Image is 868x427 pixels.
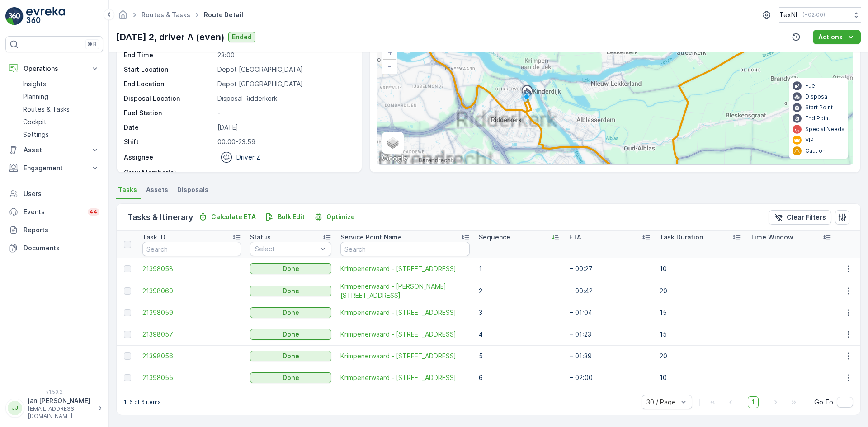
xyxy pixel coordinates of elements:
p: 1 [479,264,560,273]
p: VIP [805,136,814,144]
p: Task Duration [660,233,703,242]
button: Engagement [5,159,103,177]
td: + 02:00 [565,367,655,389]
p: Time Window [750,233,793,242]
p: Disposal Ridderkerk [217,94,352,103]
p: 15 [660,308,741,317]
span: v 1.50.2 [5,389,103,394]
p: Events [24,207,82,216]
p: [DATE] 2, driver A (even) [116,30,225,44]
p: Done [283,308,299,317]
p: 00:00-23:59 [217,137,352,146]
td: + 00:42 [565,280,655,302]
td: + 01:04 [565,302,655,324]
a: Documents [5,239,103,257]
span: Disposals [177,185,208,194]
p: 15 [660,330,741,339]
p: 44 [90,208,98,216]
p: 3 [479,308,560,317]
p: Shift [124,137,214,146]
span: − [387,62,392,70]
p: Settings [23,130,49,139]
p: Users [24,189,99,198]
button: Done [250,263,331,274]
span: Go To [814,398,833,407]
p: 6 [479,373,560,382]
button: Ended [228,32,255,42]
a: Krimpenerwaard - Albert Plesmanstraat 4 [340,282,470,300]
button: Asset [5,141,103,159]
p: 10 [660,264,741,273]
button: JJjan.[PERSON_NAME][EMAIL_ADDRESS][DOMAIN_NAME] [5,396,103,420]
p: Depot [GEOGRAPHIC_DATA] [217,65,352,74]
p: Done [283,352,299,361]
button: Done [250,372,331,383]
p: ETA [569,233,581,242]
p: 2 [479,286,560,296]
a: 21398056 [142,352,241,361]
a: Zoom Out [383,60,396,73]
a: Homepage [118,13,128,21]
input: Search [340,242,470,256]
p: Done [283,330,299,339]
a: Insights [19,78,103,90]
p: - [217,108,352,117]
span: Assets [146,185,168,194]
a: Krimpenerwaard - Doelenplein 5 [340,330,470,339]
p: Special Needs [805,126,844,133]
button: Done [250,329,331,340]
a: Open this area in Google Maps (opens a new window) [380,153,410,164]
span: 21398059 [142,308,241,317]
span: 21398060 [142,286,241,296]
p: Caution [805,147,826,155]
p: 10 [660,373,741,382]
p: Routes & Tasks [23,105,70,114]
p: Sequence [479,233,510,242]
button: Done [250,286,331,296]
p: Service Point Name [340,233,402,242]
p: Asset [24,145,85,155]
td: + 00:27 [565,258,655,280]
span: Krimpenerwaard - [STREET_ADDRESS] [340,264,470,273]
button: Done [250,307,331,318]
span: Krimpenerwaard - [STREET_ADDRESS] [340,373,470,382]
p: Documents [24,244,99,253]
p: Insights [23,80,46,89]
p: Cockpit [23,117,47,127]
a: Planning [19,90,103,103]
p: Reports [24,225,99,235]
p: Calculate ETA [211,212,256,221]
a: 21398055 [142,373,241,382]
button: Bulk Edit [261,211,308,222]
p: Start Location [124,65,214,74]
button: Done [250,351,331,361]
div: Toggle Row Selected [124,309,131,316]
a: Krimpenerwaard - Vlierstraat 16 [340,373,470,382]
span: Krimpenerwaard - [STREET_ADDRESS] [340,308,470,317]
a: Events44 [5,203,103,221]
p: Actions [818,33,843,42]
div: Toggle Row Selected [124,374,131,381]
input: Search [142,242,241,256]
a: Krimpenerwaard - Kerkplein 4 [340,264,470,273]
span: + [388,49,392,56]
button: Clear Filters [769,210,831,225]
a: Krimpenerwaard - Bergambachterstraat 9 [340,308,470,317]
p: Planning [23,92,48,101]
p: Clear Filters [787,213,826,222]
p: Fuel Station [124,108,214,117]
p: Bulk Edit [278,212,305,221]
a: 21398057 [142,330,241,339]
p: Disposal [805,93,829,100]
td: + 01:23 [565,324,655,345]
a: Layers [383,133,403,153]
p: 5 [479,352,560,361]
p: [DATE] [217,123,352,132]
a: Cockpit [19,116,103,128]
button: Operations [5,60,103,78]
div: Toggle Row Selected [124,287,131,295]
p: Fuel [805,82,816,89]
